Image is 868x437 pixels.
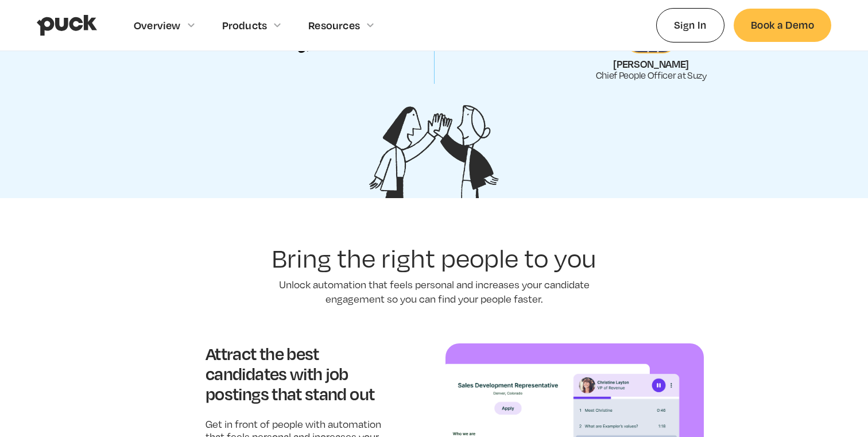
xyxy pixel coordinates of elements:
[596,70,707,81] div: Chief People Officer at Suzy
[265,244,603,273] h2: Bring the right people to you
[308,19,360,32] div: Resources
[134,19,181,32] div: Overview
[206,343,381,404] h3: Attract the best candidates with job postings that stand out
[656,8,724,42] a: Sign In
[262,277,606,307] p: Unlock automation that feels personal and increases your candidate engagement so you can find you...
[734,9,831,41] a: Book a Demo
[222,19,268,32] div: Products
[613,58,689,70] div: [PERSON_NAME]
